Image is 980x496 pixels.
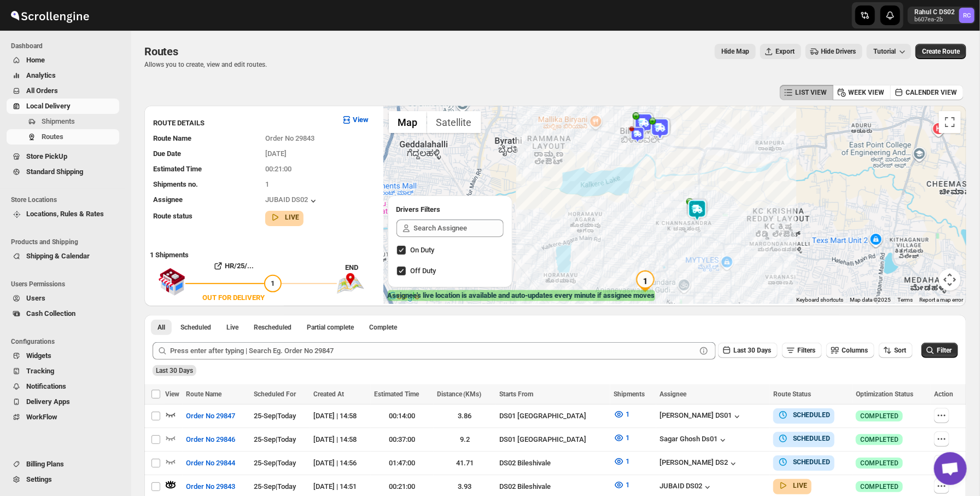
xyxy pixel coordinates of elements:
span: Tracking [26,367,54,375]
span: 25-Sep | Today [254,435,296,443]
button: [PERSON_NAME] DS2 [660,458,739,469]
img: trip_end.png [337,273,364,294]
span: Rescheduled [254,323,291,332]
span: LIST VIEW [795,88,827,97]
button: Analytics [7,68,119,83]
b: HR/25/... [225,262,254,270]
div: [DATE] | 14:51 [313,481,367,492]
button: LIST VIEW [780,85,833,100]
button: LIVE [270,212,299,223]
span: Create Route [922,47,960,56]
span: Route Name [153,134,191,142]
span: Starts From [499,390,533,398]
span: Off Duty [411,267,436,275]
div: DS01 [GEOGRAPHIC_DATA] [499,434,607,445]
button: Shipping & Calendar [7,249,119,264]
span: Cash Collection [26,309,75,318]
div: DS02 Bileshivale [499,481,607,492]
span: Analytics [26,71,56,79]
span: Billing Plans [26,460,64,468]
button: Routes [7,129,119,145]
span: Estimated Time [153,165,202,173]
div: 01:47:00 [374,458,430,469]
button: All Orders [7,83,119,99]
span: 1 [626,434,629,442]
div: [DATE] | 14:58 [313,411,367,422]
span: Assignee [153,195,183,204]
span: WorkFlow [26,413,57,421]
button: Widgets [7,348,119,364]
div: OUT FOR DELIVERY [202,292,265,303]
p: Rahul C DS02 [914,8,955,16]
button: Filters [782,343,822,358]
b: SCHEDULED [793,458,830,466]
a: Open this area in Google Maps (opens a new window) [386,290,422,304]
button: Order No 29847 [179,407,242,425]
span: Locations, Rules & Rates [26,210,104,218]
p: b607ea-2b [914,16,955,23]
button: Billing Plans [7,457,119,472]
button: Order No 29844 [179,454,242,472]
img: ScrollEngine [9,2,91,29]
div: END [346,262,378,273]
div: 00:37:00 [374,434,430,445]
button: All routes [151,320,172,335]
span: On Duty [411,246,435,254]
button: WorkFlow [7,410,119,425]
span: All [157,323,165,332]
button: Hide Drivers [806,44,862,59]
b: 1 Shipments [144,245,189,259]
button: Order No 29846 [179,431,242,448]
p: Allows you to create, view and edit routes. [144,60,267,69]
button: Sort [879,343,913,358]
span: Filter [937,347,952,354]
span: Action [934,390,953,398]
button: LIVE [778,480,807,491]
span: Store Locations [11,195,124,204]
button: Cash Collection [7,306,119,321]
span: Optimization Status [856,390,913,398]
span: View [165,390,179,398]
button: Keyboard shortcuts [796,296,843,304]
span: 1 [626,481,629,489]
span: WEEK VIEW [848,88,884,97]
span: Order No 29846 [186,434,235,445]
a: Report a map error [919,297,963,303]
span: Filters [797,347,815,354]
span: Order No 29844 [186,458,235,469]
span: Products and Shipping [11,238,124,246]
div: [PERSON_NAME] DS01 [660,411,743,422]
span: Export [775,47,795,56]
span: Distance (KMs) [437,390,482,398]
button: 1 [607,429,636,447]
span: Local Delivery [26,102,71,110]
span: Estimated Time [374,390,419,398]
div: [DATE] | 14:58 [313,434,367,445]
span: 25-Sep | Today [254,412,296,420]
div: 00:21:00 [374,481,430,492]
span: Created At [313,390,344,398]
button: Locations, Rules & Rates [7,206,119,222]
button: WEEK VIEW [833,85,891,100]
button: SCHEDULED [778,410,830,420]
input: Search Assignee [414,220,504,237]
span: Scheduled For [254,390,296,398]
b: LIVE [285,214,299,221]
span: Dashboard [11,42,124,50]
span: Order No 29843 [186,481,235,492]
button: 1 [607,476,636,494]
span: Due Date [153,149,181,158]
span: Hide Drivers [821,47,856,56]
button: User menu [908,7,976,24]
span: Hide Map [721,47,749,56]
button: Map action label [715,44,756,59]
span: Map data ©2025 [850,297,891,303]
span: Scheduled [180,323,211,332]
button: Tracking [7,364,119,379]
span: Shipments [42,117,75,125]
button: JUBAID DS02 [265,195,319,206]
span: Users [26,294,45,302]
b: SCHEDULED [793,435,830,442]
span: Route Status [773,390,811,398]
